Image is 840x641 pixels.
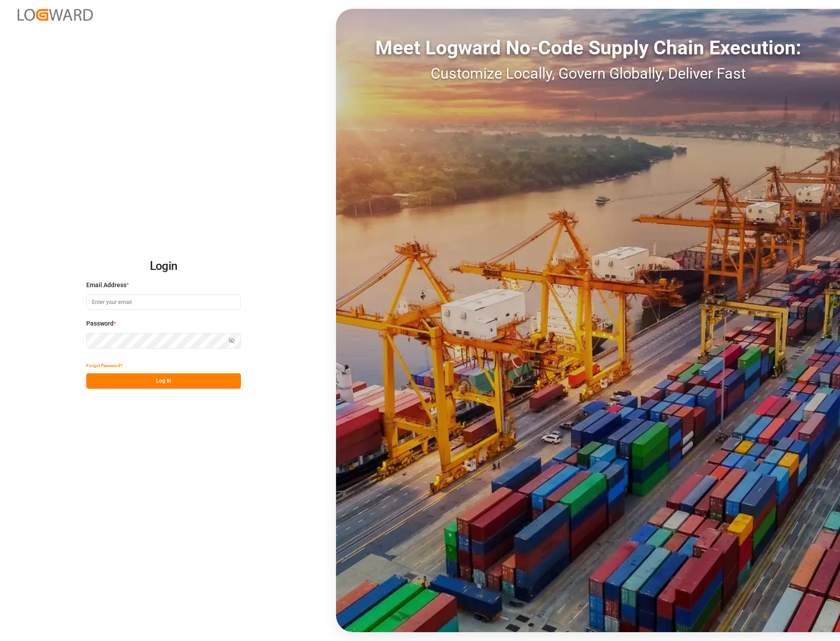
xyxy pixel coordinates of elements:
input: Enter your email [86,294,241,310]
h2: Login [86,252,241,281]
button: Log In [86,373,241,389]
button: Forgot Password? [86,358,122,373]
img: Logward_new_orange.png [18,9,93,21]
div: Meet Logward No-Code Supply Chain Execution: [336,33,840,62]
span: Email Address [86,281,126,290]
div: Customize Locally, Govern Globally, Deliver Fast [336,62,840,85]
span: Password [86,319,114,328]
